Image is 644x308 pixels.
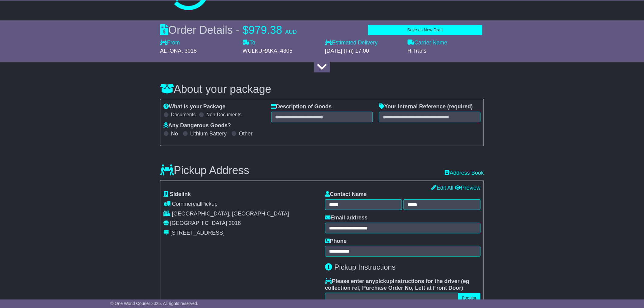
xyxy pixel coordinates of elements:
span: , 4305 [277,48,292,54]
span: AUD [285,29,297,35]
span: $ [243,24,249,36]
label: Other [239,131,253,137]
label: Non-Documents [206,112,242,117]
span: , 3018 [181,48,197,54]
div: [STREET_ADDRESS] [170,230,225,236]
div: HiTrans [408,48,484,54]
label: Documents [171,112,196,117]
div: [DATE] (Fri) 17:00 [325,48,401,54]
label: Email address [325,215,368,221]
label: Please enter any instructions for the driver ( ) [325,278,481,291]
span: [GEOGRAPHIC_DATA] [170,220,227,226]
label: What is your Package [163,103,226,110]
button: Save as New Draft [368,25,482,35]
span: Pickup Instructions [334,263,396,271]
label: No [171,131,178,137]
h3: About your package [160,83,484,95]
span: Sidelink [170,191,191,197]
div: Pickup [163,201,319,208]
label: From [160,40,180,46]
label: Estimated Delivery [325,40,401,46]
label: Phone [325,238,347,245]
span: pickup [375,278,393,284]
label: To [243,40,255,46]
span: [GEOGRAPHIC_DATA], [GEOGRAPHIC_DATA] [172,211,289,217]
span: eg collection ref, Purchase Order No, Left at Front Door [325,278,469,291]
span: 3018 [229,220,241,226]
label: Lithium Battery [190,131,227,137]
span: © One World Courier 2025. All rights reserved. [110,301,198,306]
label: Contact Name [325,191,367,198]
span: ALTONA [160,48,181,54]
span: WULKURAKA [243,48,277,54]
a: Preview [455,185,481,191]
label: Carrier Name [408,40,447,46]
span: Commercial [172,201,201,207]
span: 979.38 [249,24,282,36]
h3: Pickup Address [160,164,249,177]
label: Your Internal Reference (required) [379,103,473,110]
label: Description of Goods [271,103,332,110]
a: Address Book [445,170,484,177]
button: Popular [458,293,481,303]
label: Any Dangerous Goods? [163,122,231,129]
div: Order Details - [160,23,297,37]
a: Edit All [431,185,453,191]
